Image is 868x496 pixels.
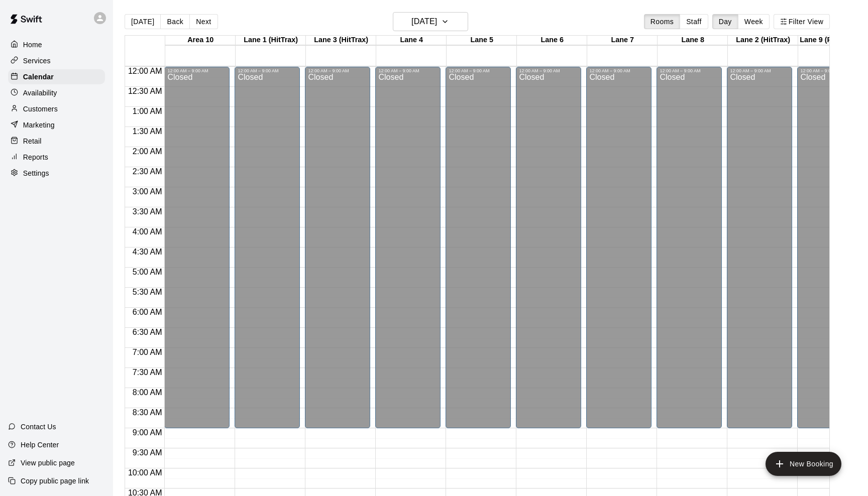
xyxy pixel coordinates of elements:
[130,308,165,316] span: 6:00 AM
[130,348,165,356] span: 7:00 AM
[130,408,165,417] span: 8:30 AM
[589,68,648,73] div: 12:00 AM – 9:00 AM
[375,67,441,428] div: 12:00 AM – 9:00 AM: Closed
[130,107,165,115] span: 1:00 AM
[23,72,54,82] p: Calendar
[130,428,165,437] span: 9:00 AM
[23,136,42,146] p: Retail
[660,68,719,73] div: 12:00 AM – 9:00 AM
[797,67,862,428] div: 12:00 AM – 9:00 AM: Closed
[189,14,218,29] button: Next
[8,150,105,165] a: Reports
[378,68,438,73] div: 12:00 AM – 9:00 AM
[376,36,447,45] div: Lane 4
[449,68,508,73] div: 12:00 AM – 9:00 AM
[130,227,165,236] span: 4:00 AM
[8,85,105,100] a: Availability
[160,14,190,29] button: Back
[236,36,306,45] div: Lane 1 (HitTrax)
[8,53,105,68] a: Services
[130,147,165,156] span: 2:00 AM
[126,468,165,477] span: 10:00 AM
[308,68,367,73] div: 12:00 AM – 9:00 AM
[738,14,770,29] button: Week
[130,328,165,336] span: 6:30 AM
[23,88,57,98] p: Availability
[446,67,511,428] div: 12:00 AM – 9:00 AM: Closed
[378,73,438,432] div: Closed
[21,422,56,432] p: Contact Us
[587,36,658,45] div: Lane 7
[23,168,49,178] p: Settings
[586,67,652,428] div: 12:00 AM – 9:00 AM: Closed
[730,73,789,432] div: Closed
[393,12,468,31] button: [DATE]
[644,14,680,29] button: Rooms
[130,388,165,397] span: 8:00 AM
[235,67,300,428] div: 12:00 AM – 9:00 AM: Closed
[130,207,165,216] span: 3:30 AM
[21,440,59,450] p: Help Center
[23,152,48,162] p: Reports
[800,73,859,432] div: Closed
[21,476,89,486] p: Copy public page link
[730,68,789,73] div: 12:00 AM – 9:00 AM
[766,452,841,476] button: add
[126,87,165,95] span: 12:30 AM
[126,67,165,75] span: 12:00 AM
[8,166,105,181] a: Settings
[23,104,58,114] p: Customers
[800,68,859,73] div: 12:00 AM – 9:00 AM
[680,14,708,29] button: Staff
[411,15,437,29] h6: [DATE]
[305,67,370,428] div: 12:00 AM – 9:00 AM: Closed
[8,117,105,133] a: Marketing
[308,73,367,432] div: Closed
[728,36,798,45] div: Lane 2 (HitTrax)
[130,127,165,136] span: 1:30 AM
[589,73,648,432] div: Closed
[8,37,105,52] a: Home
[130,368,165,377] span: 7:30 AM
[238,73,297,432] div: Closed
[130,268,165,276] span: 5:00 AM
[167,73,227,432] div: Closed
[130,288,165,296] span: 5:30 AM
[130,187,165,196] span: 3:00 AM
[130,247,165,256] span: 4:30 AM
[447,36,517,45] div: Lane 5
[712,14,738,29] button: Day
[8,134,105,149] a: Retail
[449,73,508,432] div: Closed
[130,448,165,457] span: 9:30 AM
[23,120,55,130] p: Marketing
[125,14,161,29] button: [DATE]
[517,36,587,45] div: Lane 6
[774,14,830,29] button: Filter View
[23,56,51,66] p: Services
[23,40,42,50] p: Home
[658,36,728,45] div: Lane 8
[519,73,578,432] div: Closed
[516,67,581,428] div: 12:00 AM – 9:00 AM: Closed
[727,67,792,428] div: 12:00 AM – 9:00 AM: Closed
[238,68,297,73] div: 12:00 AM – 9:00 AM
[660,73,719,432] div: Closed
[21,458,75,468] p: View public page
[164,67,230,428] div: 12:00 AM – 9:00 AM: Closed
[167,68,227,73] div: 12:00 AM – 9:00 AM
[306,36,376,45] div: Lane 3 (HitTrax)
[8,101,105,116] a: Customers
[657,67,722,428] div: 12:00 AM – 9:00 AM: Closed
[8,69,105,84] a: Calendar
[165,36,236,45] div: Area 10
